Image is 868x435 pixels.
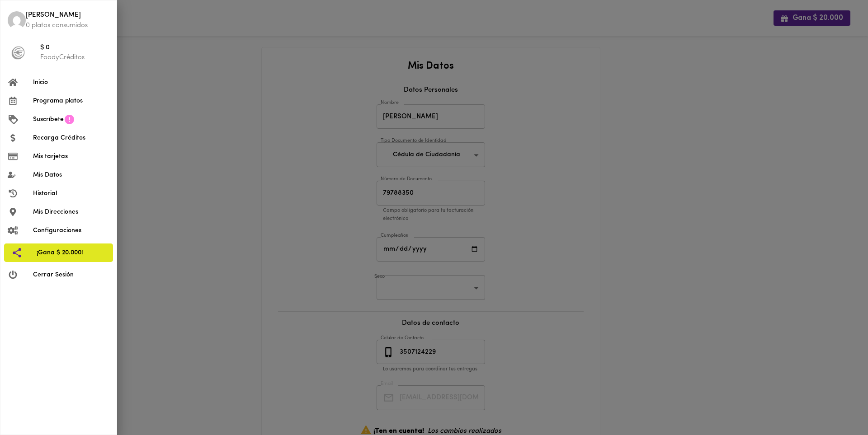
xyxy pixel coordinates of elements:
[33,96,109,106] span: Programa platos
[26,10,109,21] span: [PERSON_NAME]
[33,78,109,87] span: Inicio
[33,152,109,161] span: Mis tarjetas
[33,133,109,143] span: Recarga Créditos
[40,53,109,62] p: FoodyCréditos
[40,43,109,53] span: $ 0
[37,248,106,257] span: ¡Gana $ 20.000!
[26,21,109,30] p: 0 platos consumidos
[33,207,109,217] span: Mis Direcciones
[816,383,859,426] iframe: Messagebird Livechat Widget
[33,270,109,280] span: Cerrar Sesión
[33,189,109,198] span: Historial
[33,115,64,124] span: Suscríbete
[33,170,109,180] span: Mis Datos
[11,46,25,60] img: foody-creditos-black.png
[33,226,109,235] span: Configuraciones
